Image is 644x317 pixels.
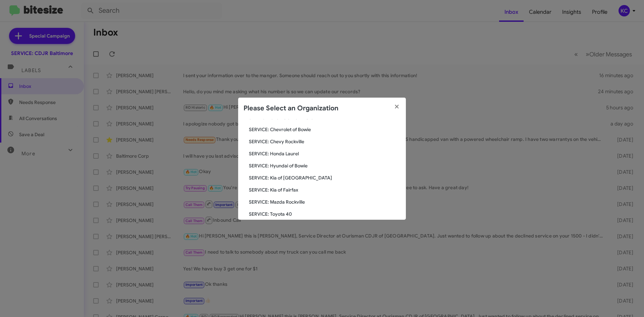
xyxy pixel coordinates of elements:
[249,211,400,217] span: SERVICE: Toyota 40
[249,126,400,133] span: SERVICE: Chevrolet of Bowie
[244,103,338,114] h2: Please Select an Organization
[249,187,400,193] span: SERVICE: Kia of Fairfax
[249,150,400,157] span: SERVICE: Honda Laurel
[249,138,400,145] span: SERVICE: Chevy Rockville
[249,162,400,169] span: SERVICE: Hyundai of Bowie
[249,199,400,205] span: SERVICE: Mazda Rockville
[249,174,400,181] span: SERVICE: Kia of [GEOGRAPHIC_DATA]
